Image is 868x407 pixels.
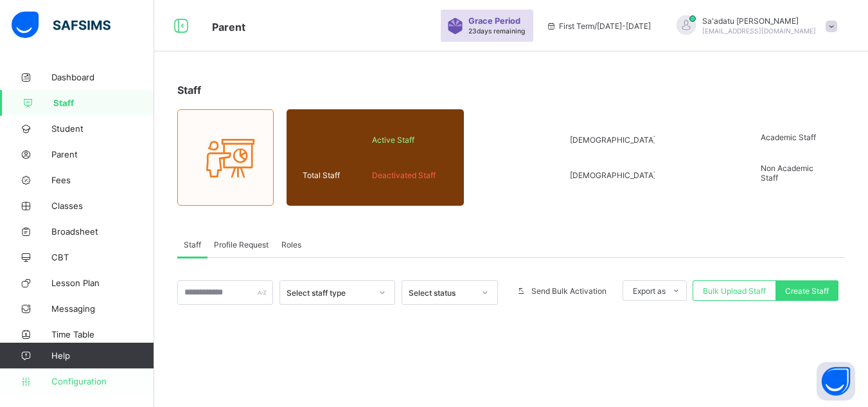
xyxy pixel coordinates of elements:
[51,226,154,237] span: Broadsheet
[299,167,369,183] div: Total Staff
[51,201,154,211] span: Classes
[287,288,371,298] div: Select staff type
[51,350,154,361] span: Help
[51,123,154,134] span: Student
[633,286,666,296] span: Export as
[702,16,816,26] span: Sa'adatu [PERSON_NAME]
[51,278,154,288] span: Lesson Plan
[53,98,154,108] span: Staff
[51,149,154,159] span: Parent
[214,240,269,249] span: Profile Request
[212,21,245,33] span: Parent
[468,16,520,26] span: Grace Period
[664,15,844,37] div: Sa'adatu Muhammed
[51,252,154,262] span: CBT
[531,286,607,296] span: Send Bulk Activation
[281,240,301,249] span: Roles
[177,84,201,96] span: Staff
[570,170,656,180] span: [DEMOGRAPHIC_DATA]
[12,12,111,39] img: safsims
[51,72,154,82] span: Dashboard
[447,18,463,34] img: sticker-purple.71386a28dfed39d6af7621340158ba97.svg
[409,288,474,298] div: Select status
[761,132,829,142] span: Academic Staff
[570,135,656,145] span: [DEMOGRAPHIC_DATA]
[51,175,154,185] span: Fees
[761,163,829,183] span: Non Academic Staff
[468,27,525,35] span: 23 days remaining
[51,376,154,386] span: Configuration
[372,135,448,145] span: Active Staff
[51,329,154,339] span: Time Table
[184,240,201,249] span: Staff
[51,303,154,314] span: Messaging
[546,21,651,31] span: session/term information
[703,286,766,296] span: Bulk Upload Staff
[817,362,855,401] button: Open asap
[785,286,829,296] span: Create Staff
[702,27,816,35] span: [EMAIL_ADDRESS][DOMAIN_NAME]
[372,170,448,180] span: Deactivated Staff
